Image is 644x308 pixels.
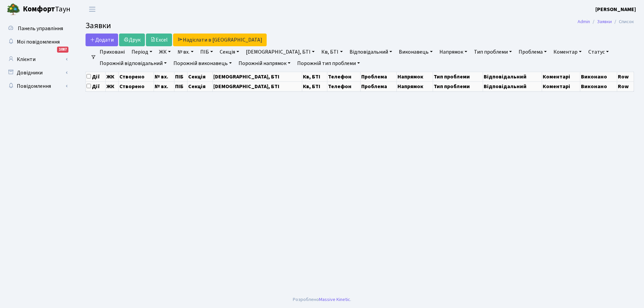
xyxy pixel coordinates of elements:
a: Клієнти [3,53,70,66]
th: Секція [187,72,213,81]
th: [DEMOGRAPHIC_DATA], БТІ [213,81,302,91]
th: Відповідальний [483,72,542,81]
a: [PERSON_NAME] [595,5,636,13]
th: ЖК [106,81,118,91]
th: Виконано [580,72,617,81]
th: Тип проблеми [433,72,483,81]
th: ПІБ [174,81,187,91]
th: № вх. [154,72,174,81]
th: Row [617,81,634,91]
span: Мої повідомлення [17,38,60,46]
a: Секція [217,46,242,58]
a: Кв, БТІ [319,46,345,58]
a: Повідомлення [3,79,70,93]
b: Комфорт [23,4,55,14]
a: Панель управління [3,22,70,35]
th: Проблема [360,81,396,91]
a: Друк [119,34,145,46]
th: Кв, БТІ [302,72,327,81]
th: Виконано [580,81,617,91]
a: Порожній напрямок [236,58,293,69]
th: Напрямок [397,81,433,91]
a: Порожній тип проблеми [294,58,363,69]
a: Проблема [516,46,549,58]
a: Excel [146,34,172,46]
span: Таун [23,4,70,15]
a: Admin [578,18,590,25]
li: Список [612,18,634,25]
a: № вх. [175,46,196,58]
th: Дії [86,72,106,81]
span: Заявки [86,20,111,32]
th: Тип проблеми [433,81,483,91]
a: Приховані [97,46,127,58]
span: Панель управління [18,25,63,32]
a: Статус [586,46,611,58]
a: ПІБ [198,46,216,58]
a: Період [129,46,155,58]
a: Порожній відповідальний [97,58,169,69]
a: Надіслати в [GEOGRAPHIC_DATA] [173,34,267,46]
th: Телефон [327,81,361,91]
nav: breadcrumb [568,15,644,29]
th: Коментарі [542,81,580,91]
span: Додати [90,36,114,44]
a: Напрямок [437,46,470,58]
th: Створено [118,72,154,81]
th: Телефон [327,72,361,81]
th: ПІБ [174,72,187,81]
th: Кв, БТІ [302,81,327,91]
a: Відповідальний [347,46,395,58]
a: Мої повідомлення1087 [3,35,70,49]
th: Дії [86,81,106,91]
th: Відповідальний [483,81,542,91]
th: № вх. [154,81,174,91]
th: Коментарі [542,72,580,81]
a: ЖК [156,46,173,58]
a: Тип проблеми [471,46,515,58]
th: [DEMOGRAPHIC_DATA], БТІ [213,72,302,81]
a: Порожній виконавець [171,58,234,69]
th: Row [617,72,634,81]
a: [DEMOGRAPHIC_DATA], БТІ [243,46,317,58]
a: Виконавець [396,46,435,58]
th: ЖК [106,72,118,81]
button: Переключити навігацію [84,4,101,15]
img: logo.png [7,3,20,16]
a: Massive Kinetic [319,296,350,303]
a: Довідники [3,66,70,79]
th: Секція [187,81,213,91]
th: Створено [118,81,154,91]
div: 1087 [57,47,68,53]
a: Додати [86,34,118,46]
th: Напрямок [397,72,433,81]
a: Коментар [551,46,584,58]
th: Проблема [360,72,396,81]
a: Заявки [597,18,612,25]
div: Розроблено . [293,296,351,303]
